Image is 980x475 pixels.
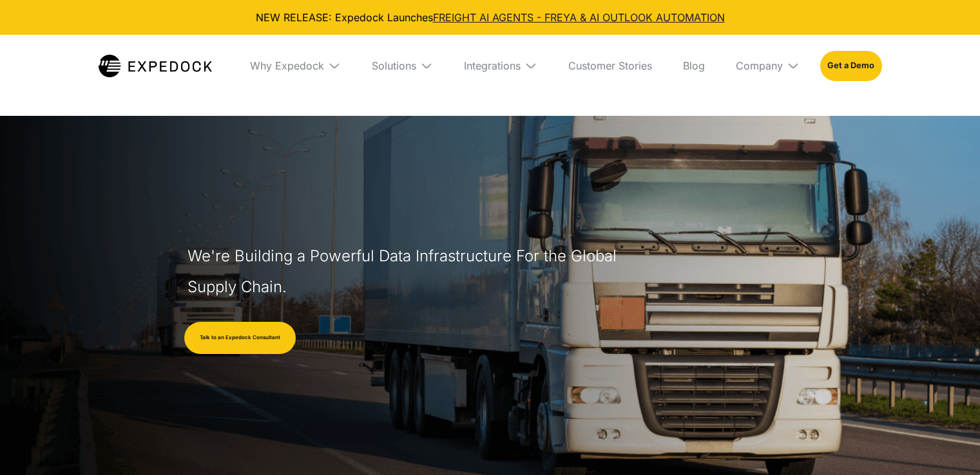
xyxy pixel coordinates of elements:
[736,59,783,72] div: Company
[187,241,623,303] h1: We're Building a Powerful Data Infrastructure For the Global Supply Chain.
[464,59,521,72] div: Integrations
[433,11,725,24] a: FREIGHT AI AGENTS - FREYA & AI OUTLOOK AUTOMATION
[372,59,416,72] div: Solutions
[558,35,662,97] a: Customer Stories
[184,322,296,354] a: Talk to an Expedock Consultant
[250,59,324,72] div: Why Expedock
[673,35,715,97] a: Blog
[10,10,970,24] div: NEW RELEASE: Expedock Launches
[820,51,881,80] a: Get a Demo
